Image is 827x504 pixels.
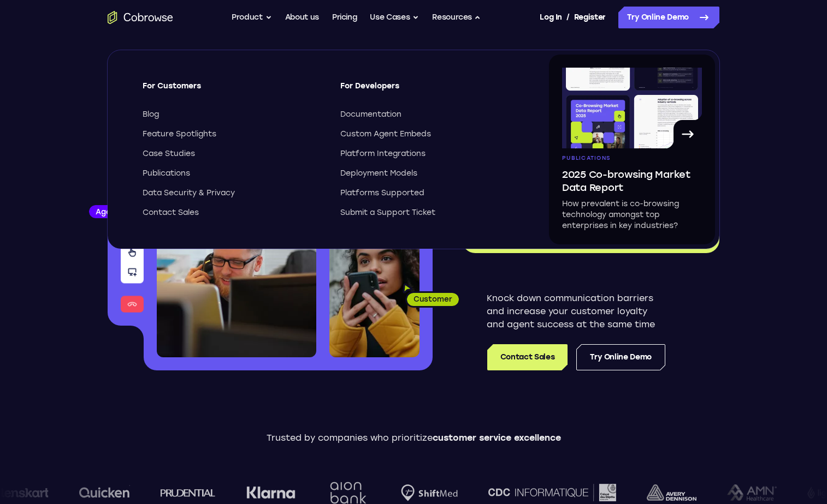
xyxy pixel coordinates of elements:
span: For Customers [143,81,321,100]
a: Register [574,7,606,28]
button: Resources [432,7,481,28]
a: Platform Integrations [340,148,518,159]
span: Submit a Support Ticket [340,207,435,218]
a: Custom Agent Embeds [340,129,518,140]
span: Blog [143,109,159,120]
span: Feature Spotlights [143,129,216,140]
span: Case Studies [143,148,195,159]
span: / [566,11,570,24]
a: Blog [143,109,321,120]
a: Documentation [340,109,518,120]
img: Discovery Bank [612,481,662,503]
span: Platform Integrations [340,148,426,159]
p: How prevalent is co-browsing technology amongst top enterprises in key industries? [562,199,702,231]
img: Shiftmed [126,484,182,501]
a: Deployment Models [340,168,518,179]
a: Try Online Demo [576,344,665,370]
a: Feature Spotlights [143,129,321,140]
span: Publications [143,168,190,179]
button: Product [232,7,272,28]
span: Custom Agent Embeds [340,129,431,140]
p: Knock down communication barriers and increase your customer loyalty and agent success at the sam... [487,292,665,331]
button: Use Cases [370,7,419,28]
a: Platforms Supported [340,188,518,199]
img: Lightspeed [532,487,582,498]
span: Platforms Supported [340,188,424,199]
a: Contact Sales [487,344,568,370]
span: customer service excellence [433,433,561,443]
span: For Developers [340,81,518,100]
a: Case Studies [143,148,321,159]
a: Pricing [332,7,357,28]
span: Documentation [340,109,401,120]
img: AMN Healthcare [452,484,501,501]
img: A page from the browsing market ebook [562,68,702,148]
span: Deployment Models [340,168,417,179]
a: Submit a Support Ticket [340,207,518,218]
span: Publications [562,155,610,161]
a: Publications [143,168,321,179]
span: 2025 Co-browsing Market Data Report [562,168,702,194]
span: Contact Sales [143,207,199,218]
img: A customer support agent talking on the phone [157,163,316,357]
a: Contact Sales [143,207,321,218]
span: Data Security & Privacy [143,188,235,199]
a: Log In [540,7,562,28]
a: Go to the home page [108,11,173,24]
a: Data Security & Privacy [143,188,321,199]
img: avery-dennison [371,484,421,501]
a: Try Online Demo [618,7,719,28]
img: CDC Informatique [213,484,341,501]
a: About us [285,7,319,28]
img: A customer holding their phone [329,228,420,357]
